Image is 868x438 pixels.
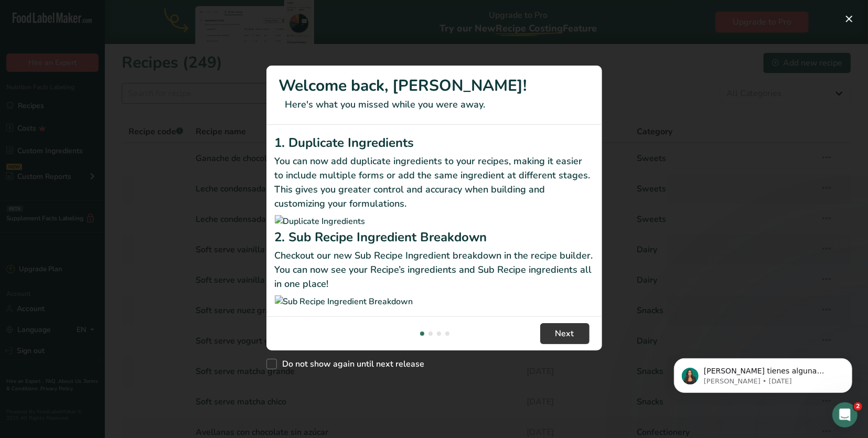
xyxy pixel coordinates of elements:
h1: Welcome back, [PERSON_NAME]! [279,74,590,98]
iframe: Intercom live chat [832,402,858,428]
span: Do not show again until next release [277,359,425,369]
p: Here's what you missed while you were away. [279,98,590,112]
h2: 2. Sub Recipe Ingredient Breakdown [275,228,594,247]
button: Next [540,323,590,344]
h2: 1. Duplicate Ingredients [275,133,594,152]
img: Sub Recipe Ingredient Breakdown [275,295,413,308]
p: Checkout our new Sub Recipe Ingredient breakdown in the recipe builder. You can now see your Reci... [275,249,594,291]
p: You can now add duplicate ingredients to your recipes, making it easier to include multiple forms... [275,154,594,211]
img: Duplicate Ingredients [275,215,366,228]
span: 2 [854,402,862,411]
iframe: Intercom notifications message [658,336,868,410]
span: Next [555,327,574,340]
